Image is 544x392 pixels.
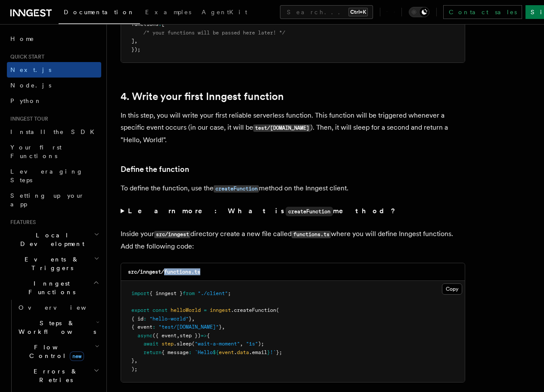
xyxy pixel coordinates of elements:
span: const [152,307,168,313]
code: createFunction [214,185,259,193]
a: Node.js [7,78,101,93]
span: , [222,324,225,330]
span: /* your functions will be passed here later! */ [143,30,285,36]
span: } [267,349,270,355]
span: "hello-world" [149,316,189,322]
span: = [204,307,207,313]
span: , [240,341,243,347]
span: ); [258,341,264,347]
button: Inngest Functions [7,276,101,300]
span: .createFunction [231,307,276,313]
span: : [143,316,146,322]
span: : [152,324,155,330]
code: createFunction [286,207,333,216]
button: Copy [442,283,462,295]
span: , [134,38,137,44]
span: inngest [210,307,231,313]
span: new [70,352,84,361]
a: 4. Write your first Inngest function [121,90,284,103]
span: Steps & Workflows [15,319,96,336]
span: step [162,341,174,347]
span: { event [131,324,152,330]
a: AgentKit [196,3,252,23]
button: Local Development [7,227,101,252]
span: . [234,349,237,355]
code: src/inngest [154,231,190,238]
span: Python [10,97,42,104]
span: Next.js [10,66,51,73]
a: Overview [15,300,101,315]
span: export [131,307,149,313]
span: { [207,333,210,339]
span: data [237,349,249,355]
a: Examples [140,3,196,23]
span: ( [192,341,195,347]
a: Your first Functions [7,140,101,164]
span: event [219,349,234,355]
span: Overview [19,304,107,311]
span: Home [10,34,34,43]
span: , [177,333,180,339]
p: In this step, you will write your first reliable serverless function. This function will be trigg... [121,109,465,146]
span: ; [228,290,231,296]
span: !` [270,349,276,355]
button: Toggle dark mode [409,7,429,17]
span: Inngest tour [7,115,48,122]
span: , [192,316,195,322]
span: , [134,358,137,364]
span: Documentation [64,9,135,16]
span: "wait-a-moment" [195,341,240,347]
summary: Learn more: What iscreateFunctionmethod? [121,205,465,218]
span: Quick start [7,53,44,60]
a: createFunction [214,184,259,192]
kbd: Ctrl+K [348,8,368,16]
p: Inside your directory create a new file called where you will define Inngest functions. Add the f... [121,228,465,252]
button: Flow Controlnew [15,339,101,364]
span: ] [131,38,134,44]
span: ( [276,307,279,313]
a: Define the function [121,163,189,175]
span: `Hello [195,349,213,355]
span: await [143,341,159,347]
code: functions.ts [292,231,331,238]
span: async [137,333,152,339]
span: helloWorld [171,307,201,313]
span: "test/[DOMAIN_NAME]" [159,324,219,330]
code: src/inngest/functions.ts [128,269,200,275]
a: Leveraging Steps [7,164,101,188]
span: Events & Triggers [7,255,94,272]
span: "1s" [246,341,258,347]
a: Install the SDK [7,124,101,140]
span: => [201,333,207,339]
a: Contact sales [443,5,522,19]
span: : [189,349,192,355]
span: ); [131,366,137,372]
button: Steps & Workflows [15,315,101,339]
span: "./client" [198,290,228,296]
span: }); [131,47,140,53]
span: Setting up your app [10,192,84,208]
span: Flow Control [15,343,95,360]
a: Home [7,31,101,47]
code: test/[DOMAIN_NAME] [253,124,311,132]
span: ({ event [152,333,177,339]
span: }; [276,349,282,355]
span: Inngest Functions [7,279,93,296]
span: } [131,358,134,364]
p: To define the function, use the method on the Inngest client. [121,182,465,195]
span: .email [249,349,267,355]
span: Examples [145,9,191,16]
button: Events & Triggers [7,252,101,276]
strong: Learn more: What is method? [128,207,397,215]
span: return [143,349,162,355]
span: { inngest } [149,290,183,296]
a: Setting up your app [7,188,101,212]
a: Documentation [59,3,140,24]
a: Next.js [7,62,101,78]
span: Leveraging Steps [10,168,83,184]
span: import [131,290,149,296]
span: ${ [213,349,219,355]
button: Errors & Retries [15,364,101,388]
span: Your first Functions [10,144,62,159]
span: step }) [180,333,201,339]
